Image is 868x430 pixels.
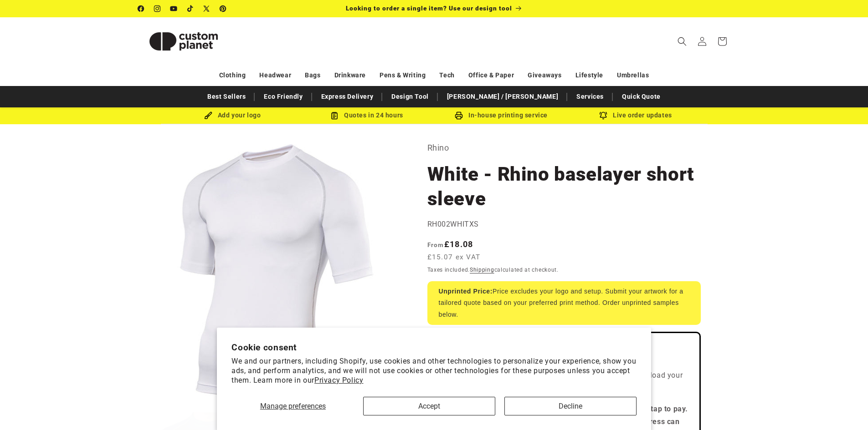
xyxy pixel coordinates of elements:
button: Decline [504,397,637,415]
a: Lifestyle [575,67,603,83]
summary: Search [672,31,692,51]
a: Pens & Writing [380,67,426,83]
img: In-house printing [455,111,463,120]
img: Order updates [599,111,607,120]
a: Express Delivery [317,89,378,105]
div: Taxes included. calculated at checkout. [427,265,701,274]
div: Quotes in 24 hours [300,110,434,121]
a: Umbrellas [617,67,649,83]
p: We and our partners, including Shopify, use cookies and other technologies to personalize your ex... [231,357,637,385]
img: Order Updates Icon [330,111,339,120]
a: Services [572,89,608,105]
button: Accept [363,397,495,415]
img: Brush Icon [204,111,212,120]
span: From [427,241,444,248]
a: Design Tool [387,89,433,105]
a: Office & Paper [468,67,514,83]
div: In-house printing service [434,110,569,121]
h1: White - Rhino baselayer short sleeve [427,162,701,211]
a: Custom Planet [134,17,232,65]
span: Manage preferences [260,402,326,410]
a: Quick Quote [617,89,665,105]
a: [PERSON_NAME] / [PERSON_NAME] [442,89,563,105]
span: £15.07 ex VAT [427,252,481,263]
span: Looking to order a single item? Use our design tool [346,5,512,12]
a: Clothing [219,67,246,83]
div: Add your logo [165,110,300,121]
a: Giveaways [528,67,561,83]
button: Manage preferences [231,397,354,415]
a: Bags [305,67,320,83]
div: Live order updates [569,110,703,121]
strong: £18.08 [427,239,473,249]
a: Shipping [470,267,494,273]
img: Custom Planet [138,21,229,62]
a: Eco Friendly [259,89,307,105]
p: Rhino [427,141,701,155]
a: Drinkware [334,67,366,83]
span: RH002WHITXS [427,220,479,228]
strong: Unprinted Price: [439,288,493,295]
div: Price excludes your logo and setup. Submit your artwork for a tailored quote based on your prefer... [427,281,701,325]
a: Tech [439,67,454,83]
a: Privacy Policy [314,376,363,384]
a: Best Sellers [203,89,250,105]
a: Headwear [259,67,291,83]
h2: Cookie consent [231,342,637,353]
